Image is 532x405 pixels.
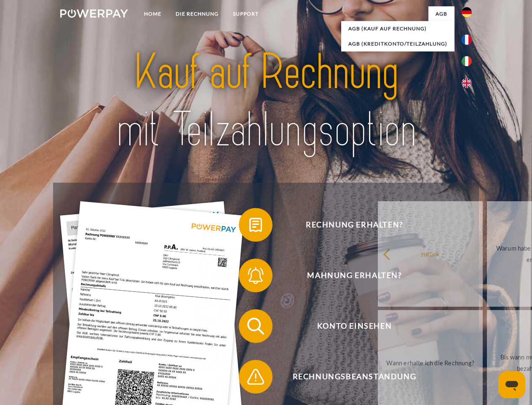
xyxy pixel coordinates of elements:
[226,6,266,22] a: SUPPORT
[428,6,454,22] a: agb
[251,360,457,394] span: Rechnungsbeanstandung
[383,248,478,259] div: zurück
[462,78,472,88] img: en
[462,7,472,17] img: de
[251,208,457,242] span: Rechnung erhalten?
[245,214,266,235] img: qb_bill.svg
[239,259,458,292] button: Mahnung erhalten?
[245,265,266,286] img: qb_bell.svg
[462,56,472,66] img: it
[239,360,458,394] button: Rechnungsbeanstandung
[245,366,266,387] img: qb_warning.svg
[498,371,525,398] iframe: Schaltfläche zum Öffnen des Messaging-Fensters
[239,309,458,343] button: Konto einsehen
[168,6,226,22] a: DIE RECHNUNG
[251,309,457,343] span: Konto einsehen
[341,21,454,36] a: AGB (Kauf auf Rechnung)
[383,357,478,368] div: Wann erhalte ich die Rechnung?
[341,36,454,51] a: AGB (Kreditkonto/Teilzahlung)
[60,9,128,18] img: logo-powerpay-white.svg
[245,316,266,337] img: qb_search.svg
[80,40,452,162] img: title-powerpay_de.svg
[251,259,457,292] span: Mahnung erhalten?
[462,35,472,45] img: fr
[137,6,168,22] a: Home
[239,208,458,242] button: Rechnung erhalten?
